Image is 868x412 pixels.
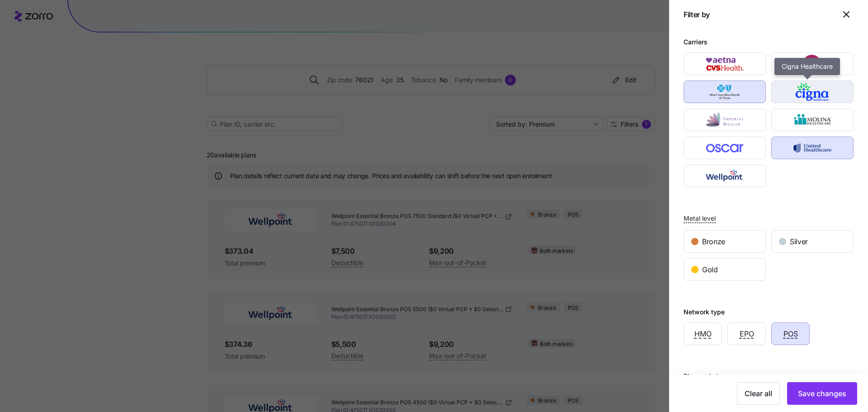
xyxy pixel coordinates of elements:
[692,167,758,185] img: Wellpoint
[745,388,772,399] span: Clear all
[798,388,846,399] span: Save changes
[684,372,719,381] span: Plan market
[740,328,754,340] span: EPO
[692,83,758,101] img: Blue Cross and Blue Shield of Texas
[783,328,798,340] span: POS
[692,139,758,157] img: Oscar
[702,264,718,275] span: Gold
[737,382,780,405] button: Clear all
[692,55,758,73] img: Aetna CVS Health
[684,10,832,19] h1: Filter by
[779,83,846,101] img: Cigna Healthcare
[684,37,708,47] div: Carriers
[694,328,712,340] span: HMO
[779,111,846,129] img: Molina
[790,236,808,247] span: Silver
[702,236,725,247] span: Bronze
[779,55,846,73] img: Ambetter
[692,111,758,129] img: Imperial Health Plan
[684,307,725,317] div: Network type
[684,214,716,223] span: Metal level
[779,139,846,157] img: UnitedHealthcare
[787,382,857,405] button: Save changes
